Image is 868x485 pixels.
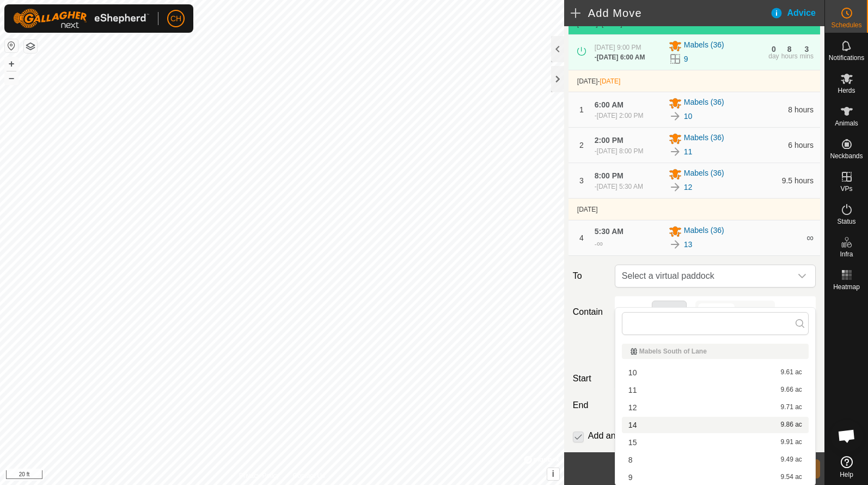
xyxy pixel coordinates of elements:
span: 4 [579,233,584,242]
span: 2 [579,141,584,149]
span: 10 [628,369,637,376]
span: [DATE] 5:30 AM [597,183,643,190]
span: 3 [579,176,584,185]
span: 9.66 ac [780,386,802,394]
a: Privacy Policy [239,471,280,481]
li: 8 [622,452,809,468]
span: Mabels (36) [684,167,724,181]
h2: Add Move [571,7,770,20]
div: dropdown trigger [791,265,813,287]
img: To [669,145,682,158]
label: Contain [569,306,610,319]
span: Animals [835,120,858,127]
span: Mabels (36) [684,39,724,52]
div: Open chat [830,420,863,452]
span: [DATE] 9:00 PM [595,44,641,51]
label: Start [569,372,610,385]
span: 9.5 hours [782,176,814,185]
span: 8:00 PM [595,171,624,180]
span: Status [837,218,855,225]
div: - [595,111,644,121]
span: 9.49 ac [780,456,802,464]
button: i [547,468,559,480]
a: Help [825,452,868,482]
div: - [595,237,603,250]
span: 1 [579,105,584,114]
span: 9.71 ac [780,404,802,411]
div: - [595,182,643,191]
label: End [569,399,610,412]
span: 5:30 AM [595,227,624,236]
span: 8 [628,456,633,464]
span: 2:00 PM [595,136,624,145]
li: 10 [622,364,809,381]
div: day [768,53,779,59]
span: Mabels (36) [684,97,724,110]
span: - [598,77,621,85]
span: 11 [628,386,637,394]
span: Notifications [829,55,864,61]
li: 11 [622,382,809,398]
span: 15 [628,439,637,446]
a: 13 [684,239,693,250]
span: 9.91 ac [780,439,802,446]
span: [DATE] [577,77,598,85]
div: - [595,146,644,156]
span: [DATE] 8:00 PM [597,147,644,155]
label: Add another scheduled move [588,432,701,440]
span: 14 [628,421,637,429]
a: 12 [684,182,693,193]
button: + [5,57,18,70]
span: VPs [840,185,852,192]
span: 12 [628,404,637,411]
span: Heatmap [833,284,860,290]
a: 11 [684,146,693,158]
div: Mabels South of Lane [631,348,800,355]
span: CH [170,13,181,25]
span: Help [840,471,853,478]
span: 9.61 ac [780,369,802,376]
li: 12 [622,399,809,416]
li: 15 [622,434,809,451]
a: 9 [684,53,688,65]
span: Herds [838,87,855,94]
span: 9.54 ac [780,474,802,481]
div: hours [781,53,798,59]
span: [DATE] [600,77,621,85]
div: 3 [804,45,809,53]
img: Gallagher Logo [13,9,149,28]
span: 6 hours [788,141,814,149]
span: 9.86 ac [780,421,802,429]
div: 0 [772,45,776,53]
span: [DATE] 2:00 PM [597,112,644,119]
span: 8 hours [788,105,814,114]
span: [DATE] [577,206,598,213]
span: ∞ [806,232,814,243]
div: - [595,52,645,62]
div: Advice [770,7,824,20]
button: Reset Map [5,39,18,52]
a: 10 [684,111,693,122]
span: [DATE] 6:00 AM [597,53,645,61]
span: - [DATE] [598,20,622,28]
span: Select a virtual paddock [618,265,791,287]
button: – [5,71,18,85]
button: Map Layers [24,40,37,53]
span: i [552,469,554,478]
img: To [669,238,682,251]
img: To [669,110,682,123]
div: mins [800,53,814,59]
span: Neckbands [830,153,863,159]
li: 14 [622,417,809,433]
a: Contact Us [293,471,325,481]
span: Mabels (36) [684,132,724,145]
img: To [669,181,682,194]
label: To [569,265,610,288]
span: Schedules [831,22,861,28]
span: Infra [840,251,853,258]
div: 8 [787,45,792,53]
span: 6:00 AM [595,100,624,109]
span: [DATE] [577,20,598,28]
span: 9 [628,474,633,481]
span: Mabels (36) [684,225,724,238]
